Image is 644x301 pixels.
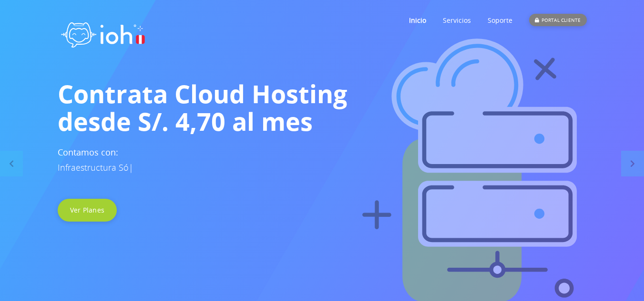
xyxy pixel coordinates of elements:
h1: Contrata Cloud Hosting desde S/. 4,70 al mes [58,80,587,135]
span: | [129,162,133,173]
a: Ver Planes [58,199,117,222]
h3: Contamos con: [58,145,587,175]
span: Infraestructura Só [58,162,129,173]
a: PORTAL CLIENTE [529,1,586,39]
div: PORTAL CLIENTE [529,14,586,26]
a: Inicio [409,1,426,39]
a: Servicios [443,1,471,39]
a: Soporte [488,1,512,39]
img: logo ioh [58,12,148,54]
